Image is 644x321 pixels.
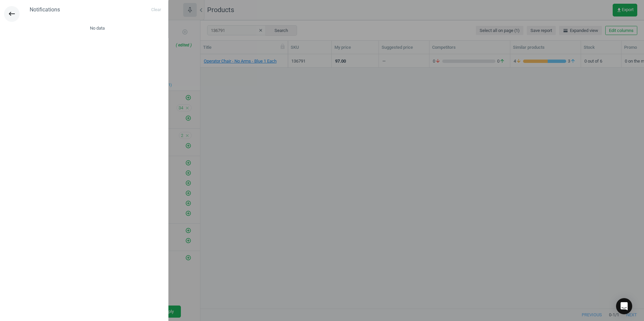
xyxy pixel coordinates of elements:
[616,298,632,314] div: Open Intercom Messenger
[8,10,16,18] i: keyboard_backspace
[30,6,60,13] p: Notifications
[4,6,20,22] button: keyboard_backspace
[26,19,168,38] div: No data
[148,4,165,15] button: Clear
